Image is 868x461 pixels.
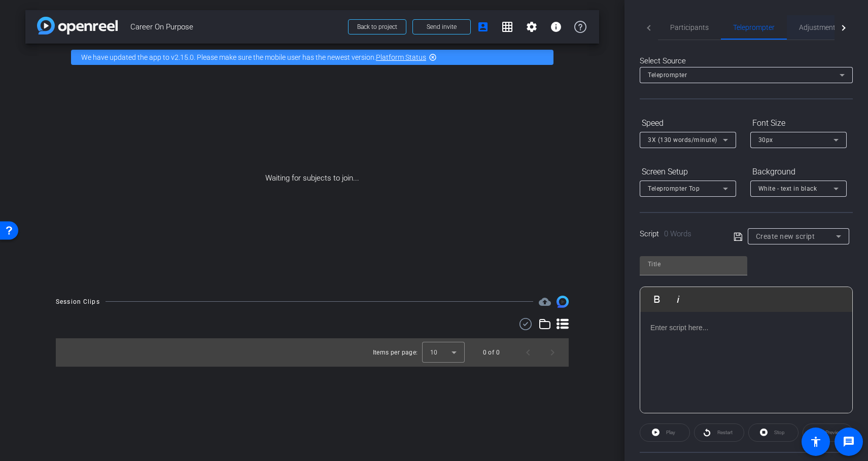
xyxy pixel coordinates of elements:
input: Title [648,258,739,270]
span: Teleprompter [648,72,687,79]
button: Back to project [348,19,406,34]
span: Participants [670,24,709,31]
div: 0 of 0 [483,347,500,358]
mat-icon: highlight_off [429,53,437,61]
button: Send invite [412,19,471,34]
mat-icon: grid_on [501,21,513,33]
span: Teleprompter Top [648,185,700,192]
span: White - text in black [758,185,817,192]
a: Platform Status [376,53,426,61]
div: We have updated the app to v2.15.0. Please make sure the mobile user has the newest version. [71,50,553,65]
div: Speed [640,115,736,132]
mat-icon: message [843,436,855,448]
img: app-logo [37,17,118,34]
button: Italic (⌘I) [669,289,688,309]
div: Select Source [640,55,853,67]
div: Script [640,228,719,240]
div: Font Size [750,115,847,132]
span: Send invite [427,23,457,31]
button: Previous page [516,340,540,365]
span: Adjustments [799,24,839,31]
span: Back to project [357,23,397,30]
div: Items per page: [373,347,418,358]
div: Waiting for subjects to join... [25,71,599,286]
div: Screen Setup [640,163,736,181]
mat-icon: account_box [477,21,489,33]
div: Session Clips [56,297,100,307]
span: 30px [758,136,773,144]
img: Session clips [557,296,569,308]
mat-icon: info [550,21,562,33]
mat-icon: accessibility [810,436,822,448]
span: Destinations for your clips [539,296,551,308]
button: Bold (⌘B) [647,289,667,309]
mat-icon: cloud_upload [539,296,551,308]
span: Teleprompter [733,24,775,31]
div: Background [750,163,847,181]
button: Next page [540,340,565,365]
span: Create new script [756,232,815,240]
span: 0 Words [664,229,691,238]
span: Career On Purpose [130,17,342,37]
span: 3X (130 words/minute) [648,136,717,144]
mat-icon: settings [526,21,538,33]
